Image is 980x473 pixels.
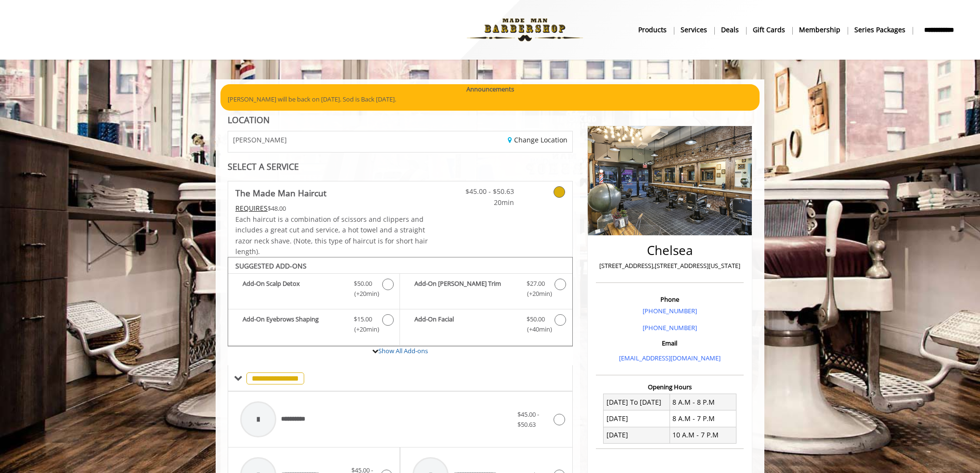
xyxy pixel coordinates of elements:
[354,314,372,324] span: $15.00
[243,279,344,299] b: Add-On Scalp Detox
[596,384,744,390] h3: Opening Hours
[235,261,307,270] b: SUGGESTED ADD-ONS
[598,243,741,257] h2: Chelsea
[604,394,670,410] td: [DATE] To [DATE]
[527,279,545,289] span: $27.00
[753,25,785,35] b: gift cards
[527,314,545,324] span: $50.00
[228,257,573,346] div: The Made Man Haircut Add-onS
[598,296,741,303] h3: Phone
[459,3,591,56] img: Made Man Barbershop logo
[604,427,670,443] td: [DATE]
[598,340,741,346] h3: Email
[235,204,268,213] span: This service needs some Advance to be paid before we block your appointment
[670,394,736,410] td: 8 A.M - 8 P.M
[521,289,550,299] span: (+20min )
[243,314,344,334] b: Add-On Eyebrows Shaping
[235,215,428,256] span: Each haircut is a combination of scissors and clippers and includes a great cut and service, a ho...
[721,25,739,35] b: Deals
[681,25,707,35] b: Services
[746,23,792,37] a: Gift cardsgift cards
[848,23,913,37] a: Series packagesSeries packages
[228,94,752,104] p: [PERSON_NAME] will be back on [DATE]. Sod is Back [DATE].
[378,346,428,355] a: Show All Add-ons
[235,186,326,200] b: The Made Man Haircut
[228,162,573,171] div: SELECT A SERVICE
[349,289,377,299] span: (+20min )
[228,114,270,126] b: LOCATION
[604,410,670,427] td: [DATE]
[235,203,429,214] div: $48.00
[233,279,395,301] label: Add-On Scalp Detox
[517,410,539,429] span: $45.00 - $50.63
[792,23,848,37] a: MembershipMembership
[632,23,674,37] a: Productsproducts
[414,279,516,299] b: Add-On [PERSON_NAME] Trim
[670,410,736,427] td: 8 A.M - 7 P.M
[414,314,516,334] b: Add-On Facial
[619,354,721,362] a: [EMAIL_ADDRESS][DOMAIN_NAME]
[233,136,287,143] span: [PERSON_NAME]
[714,23,746,37] a: DealsDeals
[799,25,840,35] b: Membership
[466,84,514,94] b: Announcements
[643,323,697,332] a: [PHONE_NUMBER]
[457,186,514,197] span: $45.00 - $50.63
[670,427,736,443] td: 10 A.M - 7 P.M
[405,279,567,301] label: Add-On Beard Trim
[405,314,567,337] label: Add-On Facial
[854,25,905,35] b: Series packages
[674,23,714,37] a: ServicesServices
[643,307,697,315] a: [PHONE_NUMBER]
[354,279,372,289] span: $50.00
[508,135,567,144] a: Change Location
[233,314,395,337] label: Add-On Eyebrows Shaping
[638,25,667,35] b: products
[521,324,550,334] span: (+40min )
[457,197,514,208] span: 20min
[349,324,377,334] span: (+20min )
[598,261,741,271] p: [STREET_ADDRESS],[STREET_ADDRESS][US_STATE]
